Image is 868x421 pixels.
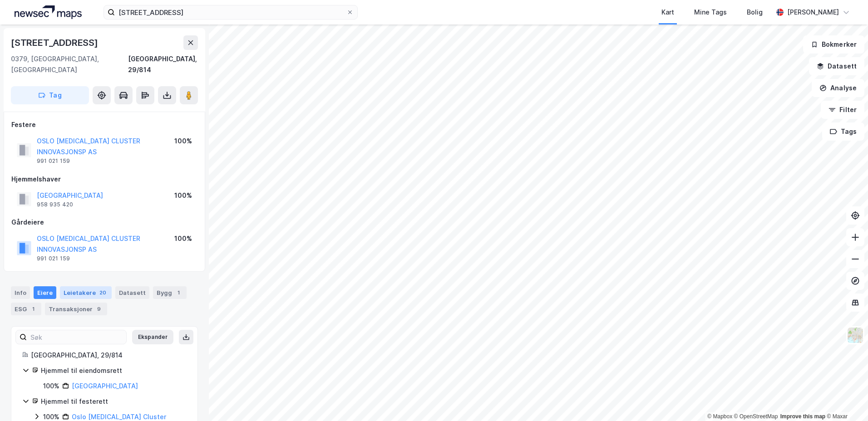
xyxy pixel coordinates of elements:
[41,396,187,407] div: Hjemmel til festerett
[115,5,346,19] input: Søk på adresse, matrikkel, gårdeiere, leietakere eller personer
[11,286,30,299] div: Info
[823,377,868,421] iframe: Chat Widget
[11,217,197,228] div: Gårdeiere
[128,54,198,75] div: [GEOGRAPHIC_DATA], 29/814
[661,7,674,18] div: Kart
[15,5,82,19] img: logo.a4113a55bc3d86da70a041830d287a7e.svg
[787,7,839,18] div: [PERSON_NAME]
[37,201,73,208] div: 958 935 420
[780,413,825,420] a: Improve this map
[803,35,864,54] button: Bokmerker
[11,174,197,185] div: Hjemmelshaver
[174,136,192,147] div: 100%
[45,303,107,315] div: Transaksjoner
[34,286,56,299] div: Eiere
[747,7,763,18] div: Bolig
[11,86,89,104] button: Tag
[809,57,864,75] button: Datasett
[132,330,173,344] button: Ekspander
[153,286,187,299] div: Bygg
[174,190,192,201] div: 100%
[31,350,187,361] div: [GEOGRAPHIC_DATA], 29/814
[821,101,864,119] button: Filter
[812,79,864,97] button: Analyse
[174,233,192,244] div: 100%
[29,304,38,313] div: 1
[72,382,138,390] a: [GEOGRAPHIC_DATA]
[11,119,197,130] div: Festere
[822,122,864,141] button: Tags
[11,303,41,315] div: ESG
[11,35,100,50] div: [STREET_ADDRESS]
[694,7,727,18] div: Mine Tags
[60,286,112,299] div: Leietakere
[174,288,183,297] div: 1
[823,377,868,421] div: Kontrollprogram for chat
[98,288,108,297] div: 20
[115,286,149,299] div: Datasett
[707,413,732,420] a: Mapbox
[37,157,70,165] div: 991 021 159
[847,327,864,344] img: Z
[94,304,104,313] div: 9
[11,54,128,75] div: 0379, [GEOGRAPHIC_DATA], [GEOGRAPHIC_DATA]
[734,413,778,420] a: OpenStreetMap
[37,255,70,262] div: 991 021 159
[41,365,187,376] div: Hjemmel til eiendomsrett
[43,381,59,392] div: 100%
[27,330,126,344] input: Søk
